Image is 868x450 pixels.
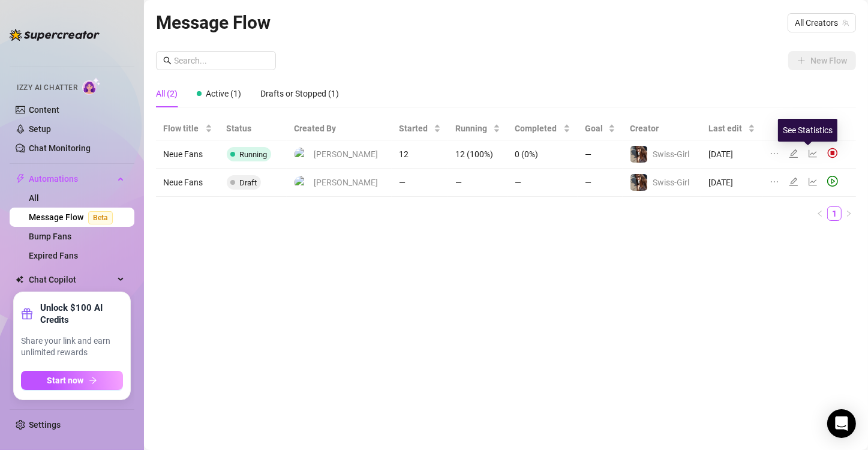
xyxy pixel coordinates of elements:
[10,29,100,41] img: logo-BBDzfeDw.svg
[21,335,123,359] span: Share your link and earn unlimited rewards
[708,122,746,135] span: Last edit
[29,270,114,289] span: Chat Copilot
[653,178,689,187] span: Swiss-Girl
[630,174,647,191] img: Swiss-Girl
[156,140,220,169] td: Neue Fans
[295,176,308,190] img: Marion Hoffmann
[29,420,61,430] a: Settings
[40,302,123,326] strong: Unlock $100 AI Credits
[314,148,378,161] span: [PERSON_NAME]
[29,193,39,203] a: All
[623,117,701,140] th: Creator
[206,89,241,98] span: Active (1)
[828,207,841,220] a: 1
[392,140,448,169] td: 12
[21,371,123,390] button: Start nowarrow-right
[88,211,113,224] span: Beta
[507,169,578,197] td: —
[240,178,257,187] span: Draft
[770,177,779,187] span: ellipsis
[174,54,269,67] input: Search...
[16,275,23,284] img: Chat Copilot
[240,150,268,159] span: Running
[701,169,762,197] td: [DATE]
[163,122,203,135] span: Flow title
[578,169,623,197] td: —
[314,176,378,189] span: [PERSON_NAME]
[29,105,59,115] a: Content
[813,206,827,221] button: left
[653,149,689,159] span: Swiss-Girl
[842,19,849,26] span: team
[827,409,856,438] div: Open Intercom Messenger
[788,51,856,70] button: New Flow
[448,117,507,140] th: Running
[585,122,606,135] span: Goal
[842,206,856,221] button: right
[789,177,798,187] span: edit
[295,148,308,161] img: Marion Hoffmann
[808,177,818,187] span: line-chart
[778,119,837,142] div: See Statistics
[789,149,798,158] span: edit
[156,169,220,197] td: Neue Fans
[287,117,392,140] th: Created By
[448,140,507,169] td: 12 (100%)
[29,212,118,222] a: Message FlowBeta
[507,117,578,140] th: Completed
[29,251,78,260] a: Expired Fans
[578,140,623,169] td: —
[448,169,507,197] td: —
[29,124,51,134] a: Setup
[163,56,172,65] span: search
[392,169,448,197] td: —
[701,117,762,140] th: Last edit
[507,140,578,169] td: 0 (0%)
[47,376,84,385] span: Start now
[808,149,818,158] span: line-chart
[29,232,71,241] a: Bump Fans
[842,206,856,221] li: Next Page
[795,14,849,32] span: All Creators
[827,176,838,187] span: play-circle
[455,122,491,135] span: Running
[770,149,779,158] span: ellipsis
[701,140,762,169] td: [DATE]
[220,117,287,140] th: Status
[827,148,838,158] img: svg%3e
[21,308,33,320] span: gift
[156,8,271,37] article: Message Flow
[156,117,220,140] th: Flow title
[17,82,77,94] span: Izzy AI Chatter
[82,77,101,95] img: AI Chatter
[845,210,852,217] span: right
[827,206,842,221] li: 1
[156,87,178,100] div: All (2)
[392,117,448,140] th: Started
[630,146,647,163] img: Swiss-Girl
[813,206,827,221] li: Previous Page
[29,143,91,153] a: Chat Monitoring
[260,87,339,100] div: Drafts or Stopped (1)
[399,122,431,135] span: Started
[578,117,623,140] th: Goal
[89,376,97,385] span: arrow-right
[16,174,25,184] span: thunderbolt
[515,122,561,135] span: Completed
[29,169,114,188] span: Automations
[816,210,824,217] span: left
